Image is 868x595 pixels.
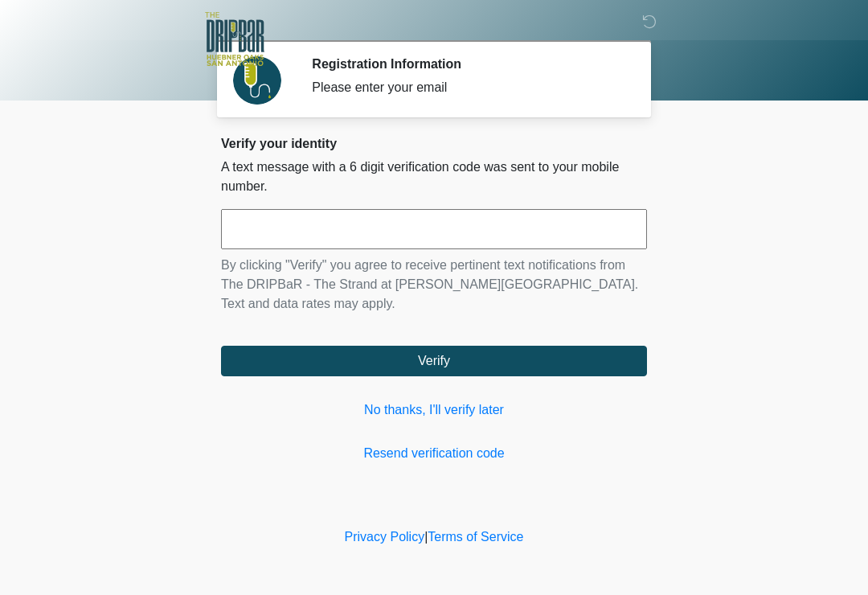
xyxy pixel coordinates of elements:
a: No thanks, I'll verify later [221,400,647,420]
a: | [424,530,428,544]
h2: Verify your identity [221,136,647,151]
img: Agent Avatar [233,56,281,105]
img: The DRIPBaR - The Strand at Huebner Oaks Logo [205,12,264,66]
a: Terms of Service [428,530,523,544]
p: A text message with a 6 digit verification code was sent to your mobile number. [221,158,647,196]
div: Please enter your email [312,78,623,97]
button: Verify [221,346,647,376]
a: Resend verification code [221,444,647,463]
p: By clicking "Verify" you agree to receive pertinent text notifications from The DRIPBaR - The Str... [221,256,647,314]
a: Privacy Policy [345,530,425,544]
